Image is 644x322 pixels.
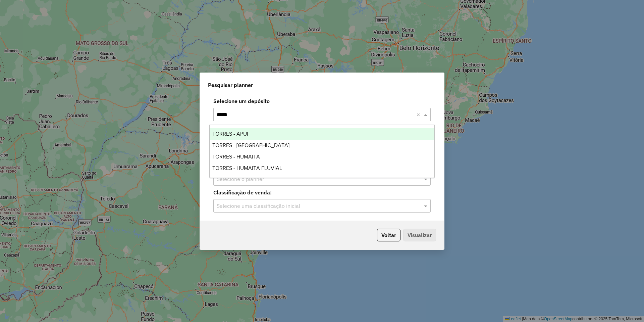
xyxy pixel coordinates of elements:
[208,81,253,89] span: Pesquisar planner
[212,131,248,137] span: TORRES - APUI
[212,142,289,148] span: TORRES - [GEOGRAPHIC_DATA]
[212,154,260,159] span: TORRES - HUMAITA
[417,110,422,119] span: Clear all
[209,97,435,105] label: Selecione um depósito
[377,229,400,241] button: Voltar
[209,125,435,178] ng-dropdown-panel: Options list
[212,165,282,171] span: TORRES - HUMAITA FLUVIAL
[209,188,435,196] label: Classificação de venda:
